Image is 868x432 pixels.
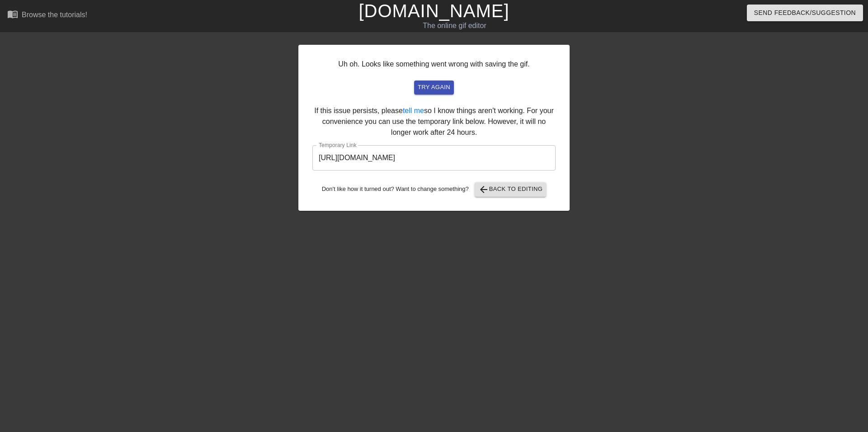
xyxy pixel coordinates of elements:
input: bare [312,145,556,171]
a: Browse the tutorials! [7,9,87,23]
a: [DOMAIN_NAME] [359,1,509,21]
div: Uh oh. Looks like something went wrong with saving the gif. If this issue persists, please so I k... [298,45,570,211]
button: Back to Editing [475,182,547,197]
span: menu_book [7,9,18,19]
a: tell me [403,107,424,114]
button: try again [414,81,454,95]
span: try again [418,82,450,93]
button: Send Feedback/Suggestion [747,5,863,21]
div: Browse the tutorials! [22,11,87,19]
div: The online gif editor [294,20,615,31]
span: Back to Editing [478,184,543,195]
span: Send Feedback/Suggestion [754,7,856,19]
span: arrow_back [478,184,489,195]
div: Don't like how it turned out? Want to change something? [312,182,556,197]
